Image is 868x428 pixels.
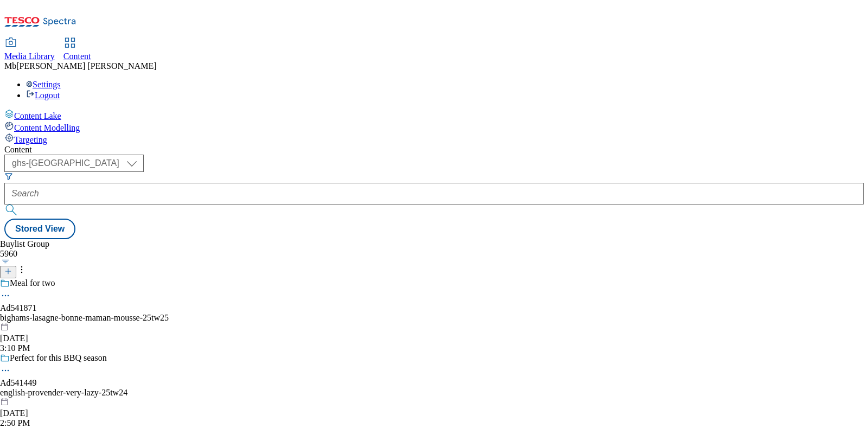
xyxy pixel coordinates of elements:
[16,61,156,71] span: [PERSON_NAME] [PERSON_NAME]
[14,123,80,132] span: Content Modelling
[10,353,107,363] div: Perfect for this BBQ season
[4,109,864,121] a: Content Lake
[4,133,864,145] a: Targeting
[14,135,47,144] span: Targeting
[4,121,864,133] a: Content Modelling
[63,52,91,61] span: Content
[26,80,61,89] a: Settings
[4,183,864,205] input: Search
[4,219,75,239] button: Stored View
[63,39,91,61] a: Content
[4,145,864,155] div: Content
[4,172,13,181] svg: Search Filters
[4,61,16,71] span: Mb
[14,111,61,120] span: Content Lake
[4,52,55,61] span: Media Library
[4,39,55,61] a: Media Library
[26,91,60,100] a: Logout
[10,278,55,288] div: Meal for two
